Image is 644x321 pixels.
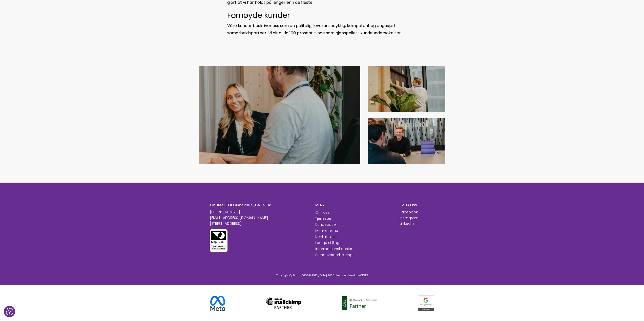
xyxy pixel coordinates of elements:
[400,210,418,215] a: Facebook
[400,210,418,215] p: Facebook
[315,228,338,233] a: Menneskene
[315,252,352,257] a: Personvernerklæring
[210,215,268,220] a: [EMAIL_ADDRESS][DOMAIN_NAME]
[335,274,336,277] span: |
[315,210,330,215] a: Om oss
[400,215,419,220] a: Instagram
[315,246,352,251] a: Informasjonskapsler
[315,222,337,227] a: Kundecaser
[315,216,331,221] a: Tjenester
[210,203,308,207] h6: OPTIMAL [GEOGRAPHIC_DATA] AS
[276,274,334,277] span: Copyright Optimal [GEOGRAPHIC_DATA] 2025
[400,221,414,226] p: LinkedIn
[315,203,392,207] h6: MENY
[6,308,13,315] button: Samtykkepreferanser
[400,221,414,226] a: LinkedIn
[400,203,434,207] h6: FØLG OSS
[359,274,368,277] a: KODEKS
[227,23,402,36] span: Våre kunder beskriver oss som en pålitelig, leveransedyktig, kompetent og engasjert samarbeidspar...
[315,234,337,239] a: Kontakt oss
[210,221,308,226] p: [STREET_ADDRESS]
[315,240,343,245] a: Ledige stillinger
[336,274,368,277] span: Nettsted levert av
[6,308,13,315] img: Revisit consent button
[210,229,227,252] img: Miljøfyrtårn sertifisert virksomhet
[227,10,290,21] span: Fornøyde kunder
